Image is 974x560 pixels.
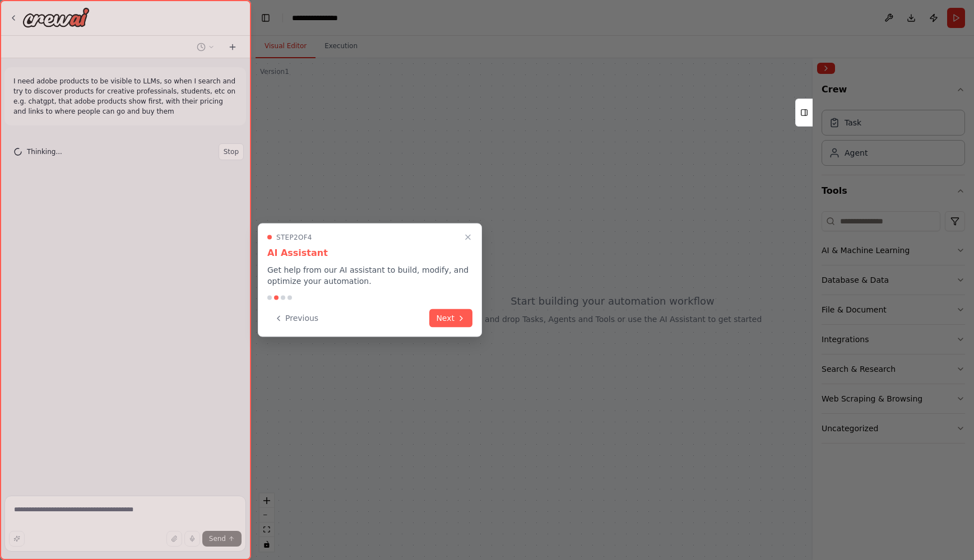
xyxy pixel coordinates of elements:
[267,246,472,260] h3: AI Assistant
[429,309,472,328] button: Next
[461,231,475,244] button: Close walkthrough
[258,10,273,26] button: Hide left sidebar
[267,264,472,287] p: Get help from our AI assistant to build, modify, and optimize your automation.
[276,233,312,242] span: Step 2 of 4
[267,309,325,328] button: Previous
